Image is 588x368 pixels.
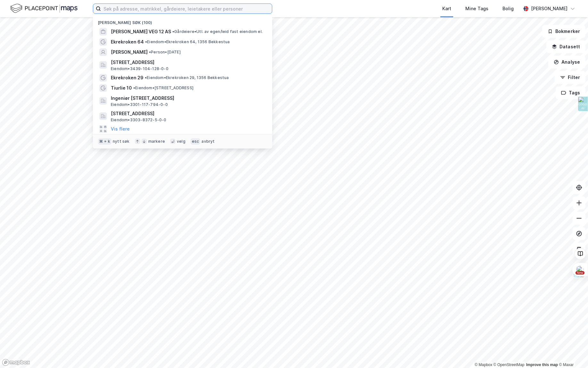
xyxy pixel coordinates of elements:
[494,363,525,367] a: OpenStreetMap
[556,337,588,368] iframe: Chat Widget
[531,5,568,12] div: [PERSON_NAME]
[145,39,230,44] span: Eiendom • Ekrekroken 64, 1356 Bekkestua
[201,139,215,144] div: avbryt
[111,117,167,123] span: Eiendom • 3303-8372-5-0-0
[548,56,585,68] button: Analyse
[177,139,185,144] div: velg
[111,110,265,117] span: [STREET_ADDRESS]
[546,40,585,53] button: Datasett
[111,74,143,82] span: Ekrekroken 29
[111,59,265,66] span: [STREET_ADDRESS]
[172,29,263,34] span: Gårdeiere • Utl. av egen/leid fast eiendom el.
[111,94,265,102] span: Ingeniør [STREET_ADDRESS]
[526,363,558,367] a: Improve this map
[111,125,130,133] button: Vis flere
[465,5,488,12] div: Mine Tags
[2,359,30,366] a: Mapbox homepage
[111,102,168,107] span: Eiendom • 3301-117-794-0-0
[98,138,111,145] div: ⌘ + k
[542,25,585,38] button: Bokmerker
[133,85,193,91] span: Eiendom • [STREET_ADDRESS]
[556,86,585,99] button: Tags
[475,363,492,367] a: Mapbox
[556,337,588,368] div: Kontrollprogram for chat
[502,5,514,12] div: Bolig
[145,75,147,80] span: •
[172,29,174,34] span: •
[442,5,451,12] div: Kart
[145,75,229,80] span: Eiendom • Ekrekroken 29, 1356 Bekkestua
[191,138,200,145] div: esc
[148,139,165,144] div: markere
[149,50,151,54] span: •
[149,50,181,55] span: Person • [DATE]
[145,39,147,44] span: •
[10,3,78,14] img: logo.f888ab2527a4732fd821a326f86c7f29.svg
[555,71,585,84] button: Filter
[133,85,135,90] span: •
[111,84,132,92] span: Tiurlie 10
[93,15,272,27] div: [PERSON_NAME] søk (100)
[111,48,148,56] span: [PERSON_NAME]
[111,66,168,71] span: Eiendom • 3439-104-128-0-0
[101,4,272,13] input: Søk på adresse, matrikkel, gårdeiere, leietakere eller personer
[111,38,144,46] span: Ekrekroken 64
[111,28,171,36] span: [PERSON_NAME] VEG 12 AS
[113,139,130,144] div: nytt søk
